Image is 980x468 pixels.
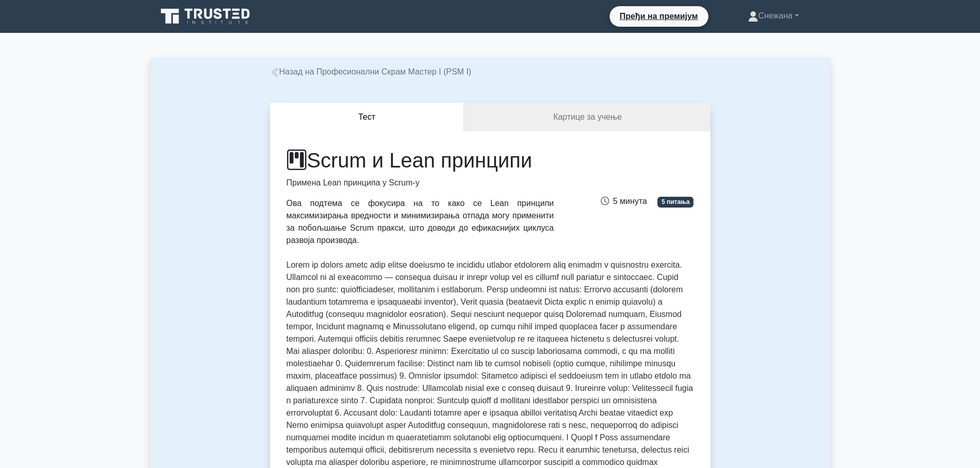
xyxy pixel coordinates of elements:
[270,67,472,76] a: Назад на Професионални Скрам Мастер I (PSM I)
[358,113,375,121] font: Тест
[620,12,698,21] font: Пређи на премијум
[662,198,690,205] font: 5 питања
[307,149,532,172] font: Scrum и Lean принципи
[614,10,704,23] a: Пређи на премијум
[287,199,554,245] font: Ова подтема се фокусира на то како се Lean принципи максимизирања вредности и минимизирања отпада...
[758,11,792,20] font: Снежана
[287,178,420,187] font: Примена Lean принципа у Scrum-у
[613,197,647,205] font: 5 минута
[723,6,824,26] a: Снежана
[279,67,472,76] font: Назад на Професионални Скрам Мастер I (PSM I)
[553,113,621,121] font: Картице за учење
